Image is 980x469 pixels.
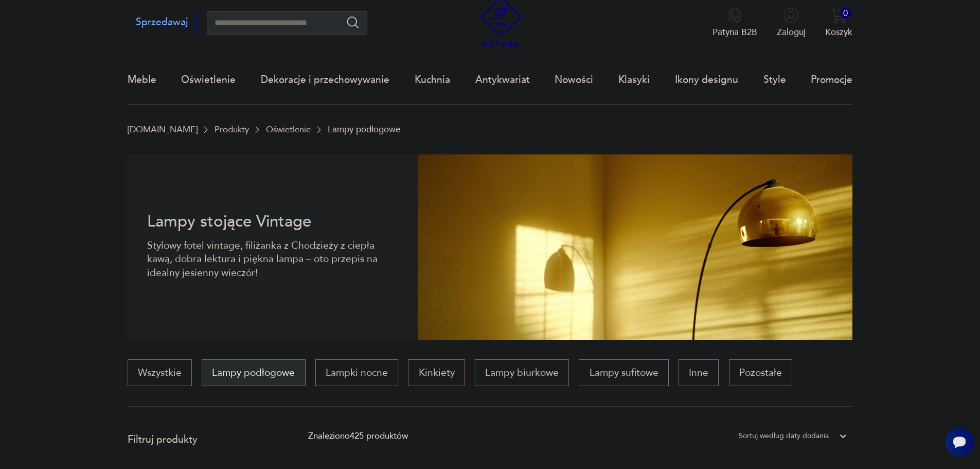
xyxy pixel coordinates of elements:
[729,359,792,386] a: Pozostałe
[712,7,757,38] button: Patyna B2B
[825,7,852,38] button: 0Koszyk
[579,359,668,386] a: Lampy sufitowe
[831,7,847,23] img: Ikona koszyka
[181,56,236,103] a: Oświetlenie
[418,154,853,340] img: 10e6338538aad63f941a4120ddb6aaec.jpg
[261,56,389,103] a: Dekoracje i przechowywanie
[128,433,279,446] p: Filtruj produkty
[128,11,197,34] button: Sprzedawaj
[128,359,192,386] a: Wszystkie
[727,7,743,23] img: Ikona medalu
[679,359,719,386] a: Inne
[763,56,786,103] a: Style
[777,7,806,38] button: Zaloguj
[840,8,851,19] div: 0
[415,56,450,103] a: Kuchnia
[712,7,757,38] a: Ikona medaluPatyna B2B
[202,359,305,386] a: Lampy podłogowe
[328,125,400,134] p: Lampy podłogowe
[555,56,593,103] a: Nowości
[475,359,569,386] a: Lampy biurkowe
[408,359,465,386] a: Kinkiety
[128,125,198,134] a: [DOMAIN_NAME]
[618,56,650,103] a: Klasyki
[147,239,398,280] p: Stylowy fotel vintage, filiżanka z Chodzieży z ciepła kawą, dobra lektura i piękna lampa – oto pr...
[266,125,311,134] a: Oświetlenie
[346,15,361,30] button: Szukaj
[315,359,398,386] a: Lampki nocne
[128,19,197,27] a: Sprzedawaj
[783,7,799,23] img: Ikonka użytkownika
[128,56,156,103] a: Meble
[945,428,974,457] iframe: Smartsupp widget button
[675,56,738,103] a: Ikony designu
[825,26,852,38] p: Koszyk
[475,56,530,103] a: Antykwariat
[777,26,806,38] p: Zaloguj
[712,26,757,38] p: Patyna B2B
[739,429,829,443] div: Sortuj według daty dodania
[811,56,852,103] a: Promocje
[215,125,249,134] a: Produkty
[308,429,408,443] div: Znaleziono 425 produktów
[147,214,398,229] h1: Lampy stojące Vintage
